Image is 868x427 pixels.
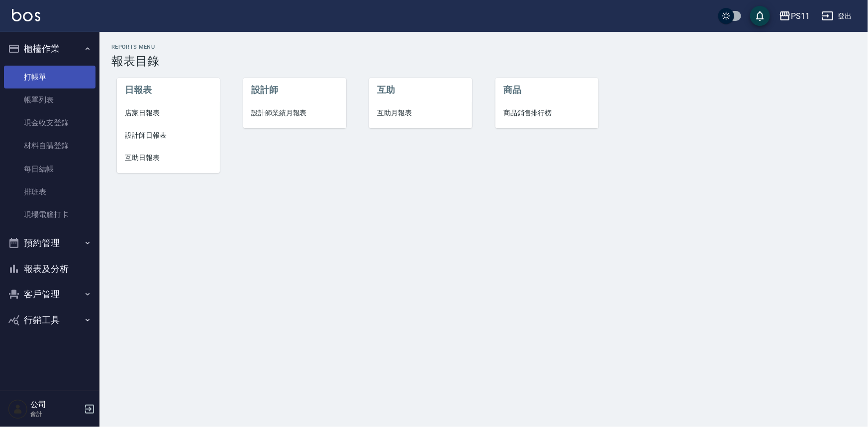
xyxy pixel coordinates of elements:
h3: 報表目錄 [111,54,856,68]
span: 設計師日報表 [125,130,212,141]
a: 設計師業績月報表 [243,102,346,124]
span: 互助日報表 [125,153,212,163]
a: 材料自購登錄 [4,134,96,157]
button: 櫃檯作業 [4,36,96,62]
a: 互助月報表 [369,102,472,124]
a: 每日結帳 [4,158,96,180]
h5: 公司 [30,400,81,410]
button: 登出 [818,7,856,25]
span: 店家日報表 [125,108,212,118]
button: 預約管理 [4,230,96,256]
p: 會計 [30,410,81,419]
a: 互助日報表 [117,147,220,169]
button: 行銷工具 [4,307,96,333]
a: 商品銷售排行榜 [495,102,598,124]
a: 帳單列表 [4,88,96,111]
a: 設計師日報表 [117,124,220,147]
a: 現場電腦打卡 [4,203,96,226]
div: PS11 [791,10,810,22]
a: 打帳單 [4,66,96,88]
button: 客戶管理 [4,281,96,307]
img: Person [8,399,28,419]
span: 互助月報表 [377,108,464,118]
li: 設計師 [243,78,346,102]
button: 報表及分析 [4,256,96,282]
li: 互助 [369,78,472,102]
a: 現金收支登錄 [4,111,96,134]
img: Logo [12,9,40,21]
button: PS11 [775,6,814,26]
span: 商品銷售排行榜 [503,108,590,118]
span: 設計師業績月報表 [251,108,338,118]
a: 排班表 [4,180,96,203]
li: 商品 [495,78,598,102]
button: save [750,6,770,26]
a: 店家日報表 [117,102,220,124]
li: 日報表 [117,78,220,102]
h2: Reports Menu [111,44,856,50]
